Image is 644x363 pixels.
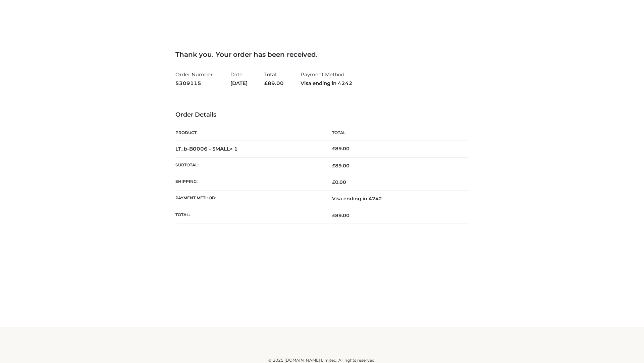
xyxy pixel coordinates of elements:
span: £ [332,146,335,152]
bdi: 0.00 [332,179,346,185]
span: £ [332,179,335,185]
bdi: 89.00 [332,146,350,152]
strong: [DATE] [230,79,248,88]
strong: LT_b-B0006 - SMALL [175,146,238,152]
h3: Order Details [175,111,469,119]
th: Total [322,125,469,140]
strong: × 1 [230,146,238,152]
span: 89.00 [264,80,284,86]
li: Payment Method: [301,69,353,89]
th: Total: [175,207,322,224]
th: Shipping: [175,174,322,191]
h3: Thank you. Your order has been received. [175,50,469,58]
li: Order Number: [175,69,214,89]
li: Date: [230,69,248,89]
span: £ [332,163,335,169]
span: 89.00 [332,212,350,218]
span: £ [332,212,335,218]
th: Payment method: [175,191,322,207]
li: Total: [264,69,284,89]
strong: Visa ending in 4242 [301,79,353,88]
span: 89.00 [332,163,350,169]
strong: 5309115 [175,79,214,88]
th: Product [175,125,322,140]
th: Subtotal: [175,157,322,174]
span: £ [264,80,268,86]
td: Visa ending in 4242 [322,191,469,207]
